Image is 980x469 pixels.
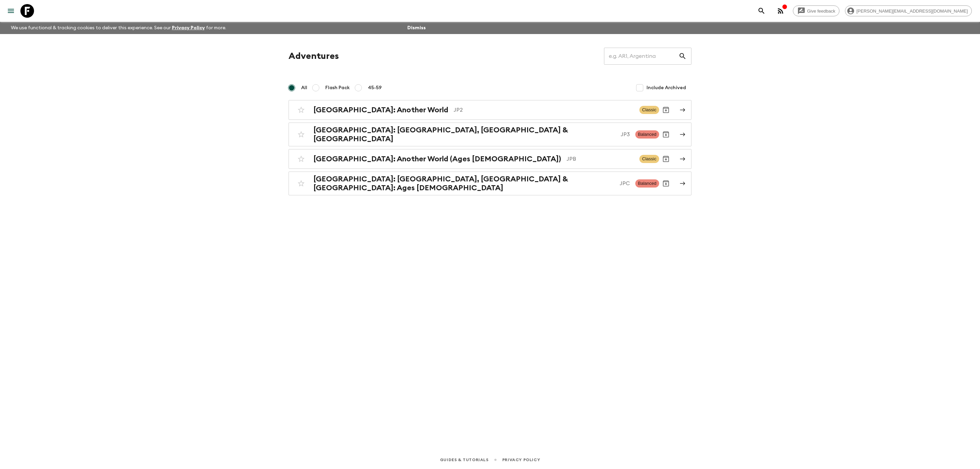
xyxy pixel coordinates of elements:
button: Dismiss [406,23,427,33]
a: [GEOGRAPHIC_DATA]: [GEOGRAPHIC_DATA], [GEOGRAPHIC_DATA] & [GEOGRAPHIC_DATA]: Ages [DEMOGRAPHIC_DA... [289,172,691,195]
div: [PERSON_NAME][EMAIL_ADDRESS][DOMAIN_NAME] [845,5,972,16]
h2: [GEOGRAPHIC_DATA]: Another World (Ages [DEMOGRAPHIC_DATA]) [313,155,561,163]
a: [GEOGRAPHIC_DATA]: Another World (Ages [DEMOGRAPHIC_DATA])JPBClassicArchive [289,149,691,169]
button: menu [4,4,18,18]
h2: [GEOGRAPHIC_DATA]: [GEOGRAPHIC_DATA], [GEOGRAPHIC_DATA] & [GEOGRAPHIC_DATA] [313,126,615,143]
a: Privacy Policy [502,456,540,464]
a: Guides & Tutorials [440,456,489,464]
span: Balanced [635,130,659,139]
button: Archive [659,152,673,166]
a: [GEOGRAPHIC_DATA]: Another WorldJP2ClassicArchive [289,100,691,120]
button: Archive [659,128,673,141]
span: Include Archived [647,84,686,91]
span: All [301,84,307,91]
span: Classic [639,155,659,163]
a: Give feedback [793,5,839,16]
span: [PERSON_NAME][EMAIL_ADDRESS][DOMAIN_NAME] [853,9,971,14]
input: e.g. AR1, Argentina [604,47,679,66]
p: JPC [620,179,630,188]
span: Flash Pack [325,84,350,91]
span: Classic [639,106,659,114]
a: Privacy Policy [172,26,205,30]
h2: [GEOGRAPHIC_DATA]: [GEOGRAPHIC_DATA], [GEOGRAPHIC_DATA] & [GEOGRAPHIC_DATA]: Ages [DEMOGRAPHIC_DATA] [313,175,614,192]
p: JPB [567,155,634,163]
h2: [GEOGRAPHIC_DATA]: Another World [313,106,448,114]
p: JP3 [621,130,630,139]
span: Give feedback [803,9,839,14]
span: Balanced [635,179,659,188]
button: search adventures [755,4,768,18]
p: JP2 [454,106,634,114]
button: Archive [659,177,673,190]
span: 45-59 [368,84,382,91]
p: We use functional & tracking cookies to deliver this experience. See our for more. [8,22,229,34]
a: [GEOGRAPHIC_DATA]: [GEOGRAPHIC_DATA], [GEOGRAPHIC_DATA] & [GEOGRAPHIC_DATA]JP3BalancedArchive [289,123,691,146]
button: Archive [659,103,673,117]
h1: Adventures [289,49,339,63]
